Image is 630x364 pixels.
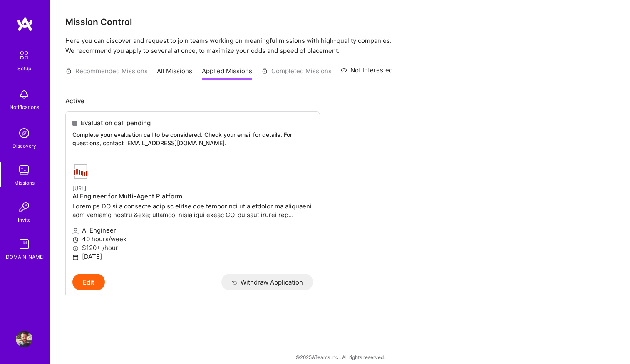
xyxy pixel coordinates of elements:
[65,36,615,56] p: Here you can discover and request to join teams working on meaningful missions with high-quality ...
[72,245,79,252] i: icon MoneyGray
[65,97,615,105] p: Active
[81,119,151,127] span: Evaluation call pending
[72,235,313,243] p: 40 hours/week
[72,274,105,290] button: Edit
[15,47,33,64] img: setup
[16,236,32,253] img: guide book
[341,65,393,80] a: Not Interested
[72,228,79,234] i: icon Applicant
[72,243,313,252] p: $120+ /hour
[16,125,32,141] img: discovery
[72,252,313,261] p: [DATE]
[221,274,313,290] button: Withdraw Application
[157,67,192,80] a: All Missions
[72,185,87,191] small: [URL]
[17,64,31,73] div: Setup
[72,202,313,219] p: Loremips DO si a consecte adipisc elitse doe temporinci utla etdolor ma aliquaeni adm veniamq nos...
[65,17,615,27] h3: Mission Control
[12,141,36,150] div: Discovery
[10,103,39,111] div: Notifications
[66,157,320,274] a: Steelbay.ai company logo[URL]AI Engineer for Multi-Agent PlatformLoremips DO si a consecte adipis...
[4,253,45,261] div: [DOMAIN_NAME]
[18,215,31,224] div: Invite
[16,86,32,103] img: bell
[16,199,32,215] img: Invite
[72,163,89,180] img: Steelbay.ai company logo
[16,331,32,347] img: User Avatar
[72,131,313,147] p: Complete your evaluation call to be considered. Check your email for details. For questions, cont...
[16,162,32,178] img: teamwork
[202,67,252,80] a: Applied Missions
[72,226,313,235] p: AI Engineer
[72,193,313,200] h4: AI Engineer for Multi-Agent Platform
[72,254,79,260] i: icon Calendar
[72,237,79,243] i: icon Clock
[14,331,35,347] a: User Avatar
[14,178,35,187] div: Missions
[17,17,33,32] img: logo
